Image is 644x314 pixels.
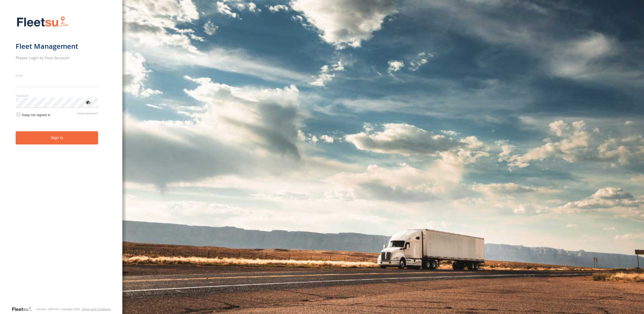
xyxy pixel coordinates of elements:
[16,55,98,60] h2: Please Login to Your Account
[36,308,57,311] div: Version: 308.01
[16,13,107,306] form: main
[16,15,70,29] img: Fleetsu
[16,73,98,77] label: Email
[12,306,36,312] a: Visit our Website
[22,113,50,117] span: Keep me signed in
[82,308,110,311] a: Terms and Conditions
[16,94,98,98] label: Password
[16,42,98,51] h1: Fleet Management
[16,131,98,144] button: Sign in
[17,113,20,116] input: Keep me signed in
[57,308,111,311] div: © Copyright 2025 -
[85,99,91,105] div: ViewPassword
[77,112,98,117] a: Forgot password?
